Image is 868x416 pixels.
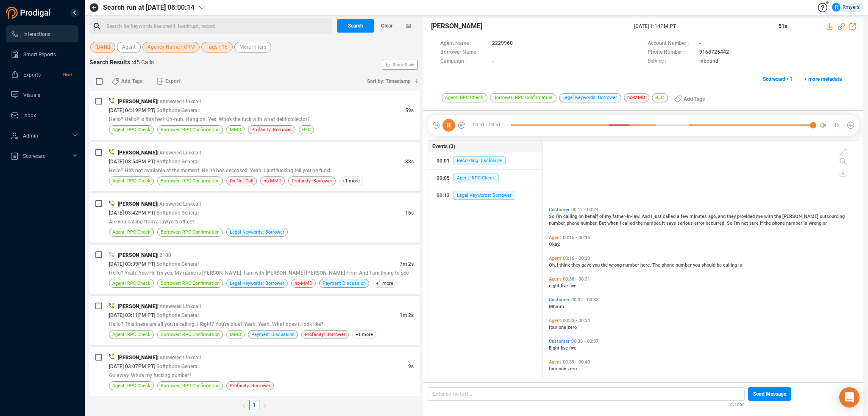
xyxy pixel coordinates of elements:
[648,39,695,48] span: Account Number :
[89,142,420,191] div: [PERSON_NAME]| Answered Linkcall[DATE] 03:54PM PT| Softphone General33sHello? He's not available ...
[839,387,860,408] div: Open Intercom Messenger
[440,57,488,66] span: Campaign :
[676,262,693,268] span: number
[305,331,345,339] span: Profanity: Borrower
[786,220,804,226] span: number
[549,214,556,219] span: So
[549,283,561,289] span: eight
[823,220,827,226] span: or
[89,245,420,294] div: [PERSON_NAME]| 2100[DATE] 03:39PM PT| Softphone General7m 2sHello? Yeah. Yes. Hi. I'm yes. My nam...
[559,93,621,102] span: Legal Keywords: Borrower
[549,339,570,344] span: Customer
[437,171,450,185] div: 00:05
[563,214,579,219] span: calling
[581,262,593,268] span: gave
[112,177,150,185] span: Agent: RPC Check
[118,99,157,105] span: [PERSON_NAME]
[6,86,78,103] li: Visuals
[382,60,418,70] button: Show Stats
[549,345,561,351] span: Eight
[405,107,414,113] span: 59s
[90,42,115,52] button: [DATE]
[374,19,400,33] button: Clear
[556,214,563,219] span: I'm
[612,214,642,219] span: father-in-law.
[799,72,846,86] button: + more metadata
[400,312,414,318] span: 1m 2s
[109,159,154,165] span: [DATE] 03:54PM PT
[230,177,253,185] span: Do Not Call
[348,19,363,33] span: Search
[292,177,332,185] span: Profanity: Borrower
[112,382,150,390] span: Agent: RPC Check
[230,331,241,339] span: MMD
[109,321,323,327] span: Hello? This these are all you're calling. I Right? You're blue? Yeah. Yeah. What does it look like?
[832,3,860,11] div: Rmyers
[662,220,666,226] span: it
[109,312,154,318] span: [DATE] 03:11PM PT
[109,372,192,378] span: Go away. Who's my fucking number?
[652,93,668,102] span: REC
[373,279,397,288] span: +1 more
[147,42,195,52] span: Agency Name • CRM
[117,42,141,52] button: Agent
[559,262,571,268] span: think
[95,42,110,52] span: [DATE]
[549,220,567,226] span: number,
[651,214,654,219] span: I
[142,42,200,52] button: Agency Name • CRM
[684,92,705,106] span: Add Tags
[262,403,267,408] span: right
[154,210,199,216] span: | Softphone General
[561,256,592,261] span: 00:16 - 00:20
[636,220,644,226] span: the
[549,297,570,303] span: Customer
[804,220,809,226] span: is
[89,91,420,140] div: [PERSON_NAME]| Answered Linkcall[DATE] 04:19PM PT| Softphone General59sHello? Hello? Is this her?...
[607,220,620,226] span: when
[112,331,150,339] span: Agent: RPC Check
[11,25,72,42] a: Interactions
[367,74,411,88] span: Sort by: Timestamp
[662,262,676,268] span: phone
[549,304,565,309] span: Mhmm.
[681,214,690,219] span: few
[549,359,561,365] span: Agent
[561,359,592,365] span: 00:39 - 00:40
[264,177,281,185] span: no-MMD
[622,220,636,226] span: called
[834,118,840,132] span: 1x
[157,252,171,258] span: | 2100
[339,176,363,185] span: +1 more
[804,72,842,86] span: + more metadata
[154,159,199,165] span: | Softphone General
[561,283,569,289] span: five
[103,3,195,13] span: Search run at [DATE] 08:00:14
[362,74,420,88] button: Sort by: Timestamp
[251,126,292,134] span: Profanity: Borrower
[122,42,136,52] span: Agent
[605,214,612,219] span: my
[109,116,310,122] span: Hello? Hello? Is this her? Uh-huh. Hang on. Yes. Who's the fuck with what debt collector?
[239,42,266,52] span: More Filters
[734,220,741,226] span: I'm
[6,66,78,83] li: Exports
[738,262,742,268] span: is
[748,387,791,401] button: Send Message
[561,276,592,282] span: 00:30 - 00:31
[161,382,220,390] span: Borrower: RPC Confirmation
[699,48,729,57] span: 9168725442
[727,214,737,219] span: they
[157,99,201,105] span: | Answered Linkcall
[453,174,499,182] span: Agent: RPC Check
[161,126,220,134] span: Borrower: RPC Confirmation
[492,39,513,48] span: 2229960
[161,331,220,339] span: Borrower: RPC Confirmation
[249,400,259,410] li: 1
[620,220,622,226] span: I
[23,31,50,37] span: Interactions
[634,22,768,30] span: [DATE] 1:14PM PT
[820,214,845,219] span: outsourcing
[690,214,708,219] span: minutes
[89,296,420,345] div: [PERSON_NAME]| Answered Linkcall[DATE] 03:11PM PT| Softphone General1m 2sHello? This these are al...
